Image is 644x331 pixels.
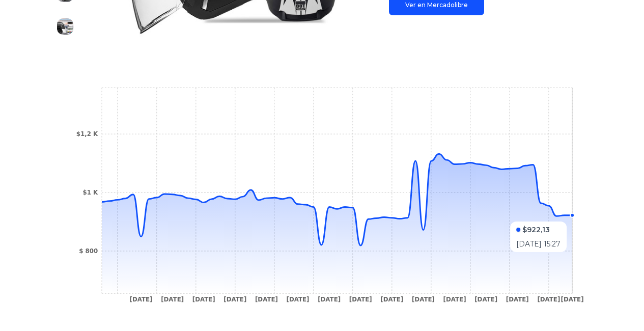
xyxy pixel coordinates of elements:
tspan: [DATE] [287,296,310,303]
tspan: [DATE] [380,296,403,303]
tspan: [DATE] [412,296,435,303]
tspan: [DATE] [506,296,529,303]
tspan: $1,2 K [76,130,98,137]
font: Ver en Mercadolibre [405,1,468,9]
img: Cascos Para Moto Negro Stop Led Luz Abatible Certificado Dot [57,18,73,35]
tspan: [DATE] [537,296,560,303]
tspan: [DATE] [561,296,584,303]
tspan: [DATE] [349,296,372,303]
tspan: [DATE] [130,296,153,303]
tspan: [DATE] [443,296,466,303]
tspan: [DATE] [474,296,497,303]
tspan: [DATE] [255,296,278,303]
tspan: [DATE] [318,296,341,303]
tspan: [DATE] [223,296,246,303]
tspan: $ 800 [79,247,98,255]
tspan: [DATE] [192,296,215,303]
tspan: [DATE] [161,296,184,303]
tspan: $1 K [82,189,98,196]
